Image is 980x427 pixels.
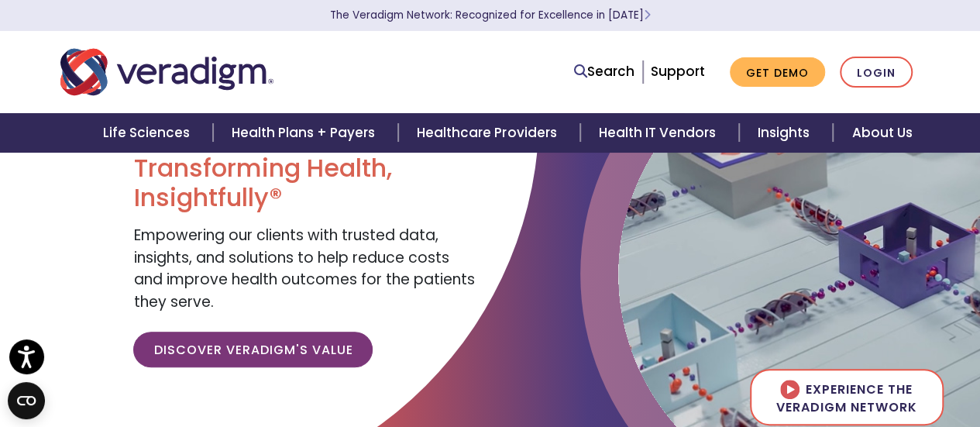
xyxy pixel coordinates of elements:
[84,113,213,153] a: Life Sciences
[213,113,398,153] a: Health Plans + Payers
[330,8,651,22] a: The Veradigm Network: Recognized for Excellence in [DATE]Learn More
[580,113,739,153] a: Health IT Vendors
[8,382,45,419] button: Open CMP widget
[398,113,579,153] a: Healthcare Providers
[672,51,961,408] iframe: Drift Chat Widget
[574,61,634,82] a: Search
[133,225,474,312] span: Empowering our clients with trusted data, insights, and solutions to help reduce costs and improv...
[133,153,478,213] h1: Transforming Health, Insightfully®
[60,46,273,98] img: Veradigm logo
[644,8,651,22] span: Learn More
[651,62,705,81] a: Support
[133,332,373,367] a: Discover Veradigm's Value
